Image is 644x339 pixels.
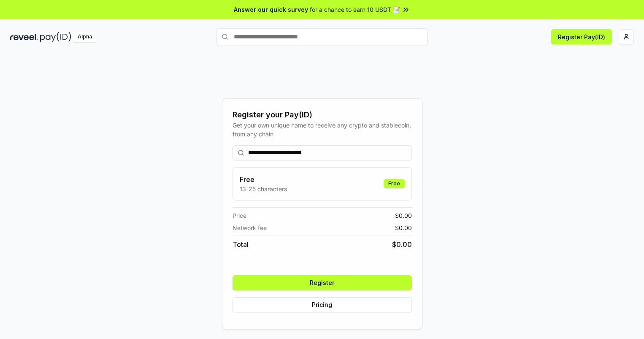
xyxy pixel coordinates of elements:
[233,223,267,232] span: Network fee
[240,174,287,184] h3: Free
[233,121,412,138] div: Get your own unique name to receive any crypto and stablecoin, from any chain
[10,32,38,42] img: reveel_dark
[234,5,308,14] span: Answer our quick survey
[240,184,287,193] p: 13-25 characters
[73,32,97,42] div: Alpha
[233,109,412,121] div: Register your Pay(ID)
[233,297,412,312] button: Pricing
[384,179,405,188] div: Free
[233,239,249,250] span: Total
[40,32,71,42] img: pay_id
[310,5,400,14] span: for a chance to earn 10 USDT 📝
[395,223,412,232] span: $ 0.00
[551,29,612,44] button: Register Pay(ID)
[233,275,412,290] button: Register
[233,211,246,220] span: Price
[392,239,412,250] span: $ 0.00
[395,211,412,220] span: $ 0.00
